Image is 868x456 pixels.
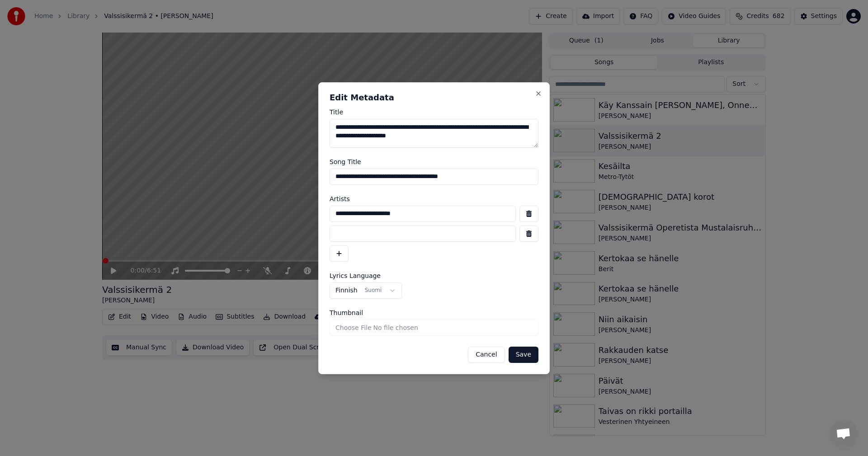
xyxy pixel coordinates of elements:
label: Song Title [330,159,538,165]
span: Thumbnail [330,310,363,316]
label: Title [330,109,538,115]
label: Artists [330,196,538,202]
span: Lyrics Language [330,273,381,279]
button: Save [509,347,538,363]
button: Cancel [468,347,505,363]
h2: Edit Metadata [330,94,538,102]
